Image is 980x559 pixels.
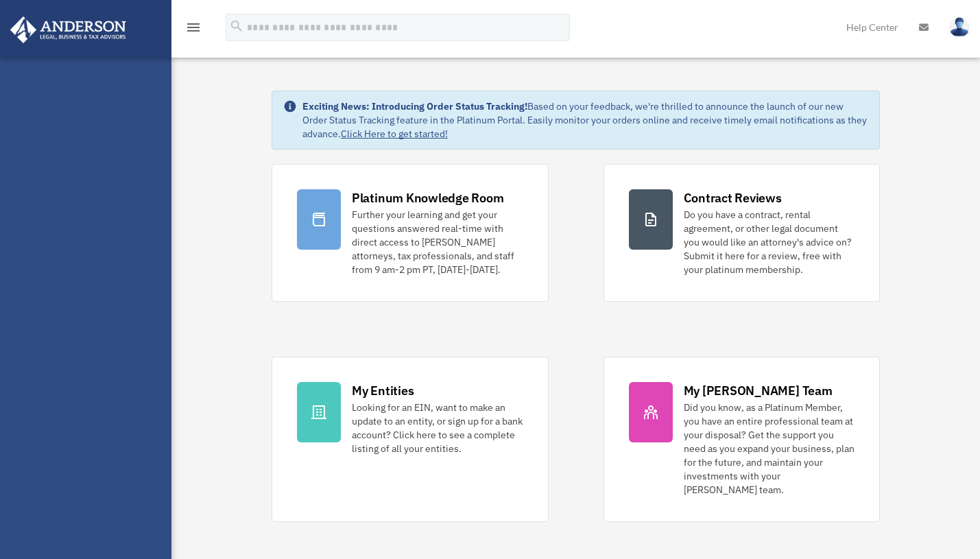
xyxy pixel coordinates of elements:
[603,164,881,302] a: Contract Reviews Do you have a contract, rental agreement, or other legal document you would like...
[684,208,855,276] div: Do you have a contract, rental agreement, or other legal document you would like an attorney's ad...
[272,357,549,522] a: My Entities Looking for an EIN, want to make an update to an entity, or sign up for a bank accoun...
[684,401,855,497] div: Did you know, as a Platinum Member, you have an entire professional team at your disposal? Get th...
[684,189,782,206] div: Contract Reviews
[949,17,970,37] img: User Pic
[352,208,523,276] div: Further your learning and get your questions answered real-time with direct access to [PERSON_NAM...
[352,189,504,206] div: Platinum Knowledge Room
[302,100,527,112] strong: Exciting News: Introducing Order Status Tracking!
[272,164,549,302] a: Platinum Knowledge Room Further your learning and get your questions answered real-time with dire...
[684,382,833,399] div: My [PERSON_NAME] Team
[341,128,448,140] a: Click Here to get started!
[185,24,202,36] a: menu
[302,99,868,141] div: Based on your feedback, we're thrilled to announce the launch of our new Order Status Tracking fe...
[352,401,523,455] div: Looking for an EIN, want to make an update to an entity, or sign up for a bank account? Click her...
[352,382,414,399] div: My Entities
[229,19,244,34] i: search
[6,16,130,43] img: Anderson Advisors Platinum Portal
[185,19,202,36] i: menu
[603,357,881,522] a: My [PERSON_NAME] Team Did you know, as a Platinum Member, you have an entire professional team at...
